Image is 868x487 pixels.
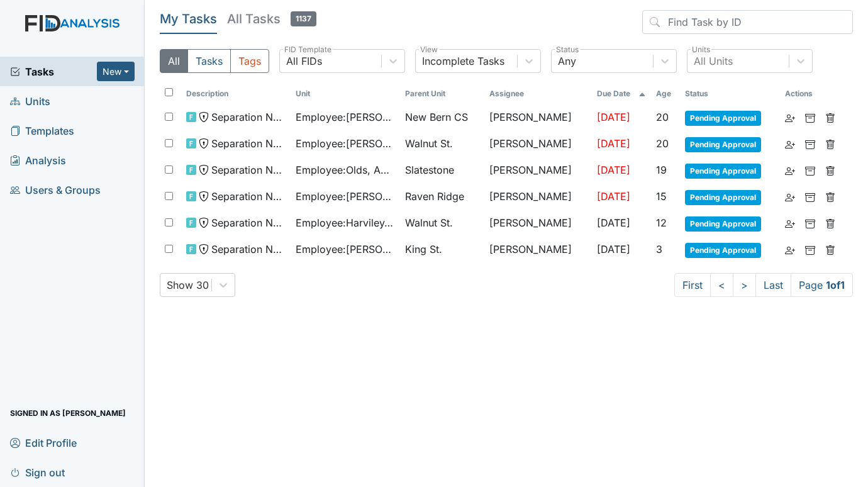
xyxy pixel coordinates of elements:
[656,216,667,229] span: 12
[296,242,395,257] span: Employee : [PERSON_NAME]
[10,150,66,170] span: Analysis
[826,279,845,291] strong: 1 of 1
[805,242,815,257] a: Archive
[825,242,835,257] a: Delete
[780,83,843,104] th: Actions
[685,190,761,205] span: Pending Approval
[405,109,468,125] span: New Bern CS
[805,109,815,125] a: Archive
[296,109,395,125] span: Employee : [PERSON_NAME]
[694,53,733,69] div: All Units
[805,136,815,151] a: Archive
[656,190,667,203] span: 15
[597,111,630,123] span: [DATE]
[484,210,592,237] td: [PERSON_NAME]
[484,104,592,131] td: [PERSON_NAME]
[558,53,576,69] div: Any
[592,83,651,104] th: Toggle SortBy
[805,215,815,230] a: Archive
[181,83,291,104] th: Toggle SortBy
[211,215,286,230] span: Separation Notice
[405,189,464,204] span: Raven Ridge
[685,243,761,258] span: Pending Approval
[825,189,835,204] a: Delete
[227,10,316,28] h5: All Tasks
[805,189,815,204] a: Archive
[405,215,453,230] span: Walnut St.
[10,462,65,482] span: Sign out
[825,162,835,177] a: Delete
[791,273,853,297] span: Page
[685,164,761,179] span: Pending Approval
[187,49,231,73] button: Tasks
[674,273,711,297] a: First
[484,237,592,263] td: [PERSON_NAME]
[685,137,761,152] span: Pending Approval
[484,131,592,157] td: [PERSON_NAME]
[211,162,286,177] span: Separation Notice
[296,215,395,230] span: Employee : Harviley, Keirria
[755,273,791,297] a: Last
[405,162,454,177] span: Slatestone
[597,137,630,150] span: [DATE]
[685,216,761,232] span: Pending Approval
[597,216,630,229] span: [DATE]
[10,403,126,423] span: Signed in as [PERSON_NAME]
[296,136,395,151] span: Employee : [PERSON_NAME]
[160,49,188,73] button: All
[165,88,173,96] input: Toggle All Rows Selected
[422,53,504,69] div: Incomplete Tasks
[597,243,630,255] span: [DATE]
[286,53,322,69] div: All FIDs
[405,242,442,257] span: King St.
[230,49,269,73] button: Tags
[656,164,667,176] span: 19
[656,137,669,150] span: 20
[10,121,74,140] span: Templates
[296,162,395,177] span: Employee : Olds, April
[805,162,815,177] a: Archive
[10,64,97,79] a: Tasks
[211,109,286,125] span: Separation Notice
[825,136,835,151] a: Delete
[825,215,835,230] a: Delete
[597,164,630,176] span: [DATE]
[484,83,592,104] th: Assignee
[484,184,592,210] td: [PERSON_NAME]
[825,109,835,125] a: Delete
[656,111,669,123] span: 20
[642,10,853,34] input: Find Task by ID
[10,180,101,199] span: Users & Groups
[97,62,135,81] button: New
[484,157,592,184] td: [PERSON_NAME]
[680,83,780,104] th: Toggle SortBy
[211,136,286,151] span: Separation Notice
[656,243,662,255] span: 3
[167,277,209,293] div: Show 30
[211,189,286,204] span: Separation Notice
[291,11,316,26] span: 1137
[597,190,630,203] span: [DATE]
[651,83,680,104] th: Toggle SortBy
[160,10,217,28] h5: My Tasks
[674,273,853,297] nav: task-pagination
[10,433,77,452] span: Edit Profile
[710,273,733,297] a: <
[211,242,286,257] span: Separation Notice
[405,136,453,151] span: Walnut St.
[296,189,395,204] span: Employee : [PERSON_NAME]
[400,83,485,104] th: Toggle SortBy
[160,49,269,73] div: Type filter
[733,273,756,297] a: >
[291,83,400,104] th: Toggle SortBy
[10,91,50,111] span: Units
[685,111,761,126] span: Pending Approval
